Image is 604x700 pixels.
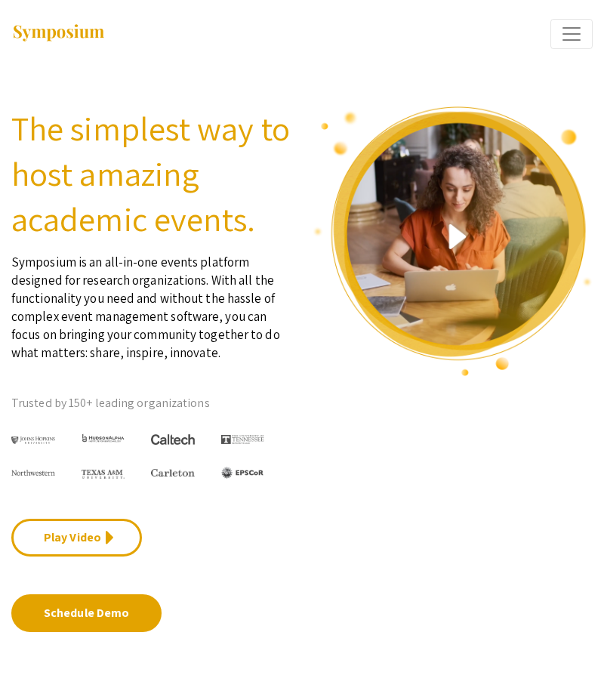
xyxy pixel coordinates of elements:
img: The University of Tennessee [221,435,265,445]
button: Expand or Collapse Menu [550,19,593,49]
img: Caltech [151,434,195,445]
img: video overview of Symposium [313,106,593,377]
p: Symposium is an all-in-one events platform designed for research organizations. With all the func... [11,242,291,362]
h2: The simplest way to host amazing academic events. [11,106,291,242]
a: Schedule Demo [11,594,162,632]
iframe: Chat [11,632,64,689]
img: EPSCOR [221,467,265,478]
img: Carleton [151,469,195,476]
img: Northwestern [11,470,55,475]
img: Johns Hopkins University [11,436,55,444]
img: HudsonAlpha [82,433,125,443]
img: Symposium by ForagerOne [11,23,106,44]
img: Texas A&M University [82,470,125,478]
p: Trusted by 150+ leading organizations [11,392,291,415]
a: Play Video [11,519,142,557]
